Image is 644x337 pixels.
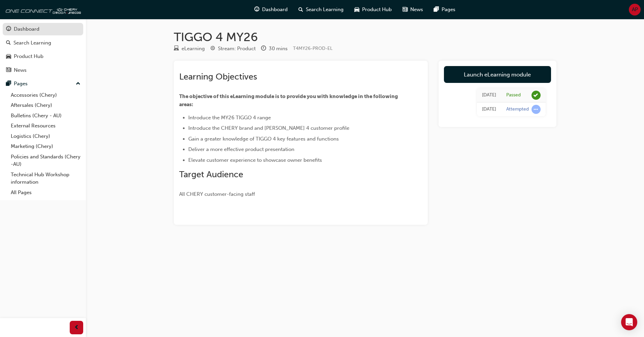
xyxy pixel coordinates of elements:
[13,39,51,47] div: Search Learning
[179,169,243,180] span: Target Audience
[482,91,496,99] div: Thu Sep 11 2025 14:29:44 GMT+1000 (Australian Eastern Standard Time)
[3,37,83,49] a: Search Learning
[76,80,80,88] span: up-icon
[3,64,83,76] a: News
[293,3,349,17] a: search-iconSearch Learning
[3,78,83,90] button: Pages
[428,3,461,17] a: pages-iconPages
[506,106,529,113] div: Attempted
[354,5,359,14] span: car-icon
[249,3,293,17] a: guage-iconDashboard
[444,66,551,83] a: Launch eLearning module
[8,121,83,131] a: External Resources
[632,6,638,13] span: AP
[8,131,83,142] a: Logistics (Chery)
[210,44,256,53] div: Stream
[8,111,83,121] a: Bulletins (Chery - AU)
[179,191,255,197] span: All CHERY customer-facing staff
[8,187,83,198] a: All Pages
[261,46,266,52] span: clock-icon
[410,6,423,13] span: News
[174,30,556,44] h1: TIGGO 4 MY26
[442,6,455,13] span: Pages
[269,45,288,53] div: 30 mins
[6,81,11,87] span: pages-icon
[482,105,496,113] div: Thu Sep 11 2025 14:01:46 GMT+1000 (Australian Eastern Standard Time)
[179,93,399,108] span: The objective of this eLearning module is to provide you with knowledge in the following areas:
[349,3,397,17] a: car-iconProduct Hub
[362,6,392,13] span: Product Hub
[306,6,344,13] span: Search Learning
[434,5,439,14] span: pages-icon
[188,146,294,152] span: Deliver a more effective product presentation
[8,152,83,170] a: Policies and Standards (Chery -AU)
[188,115,271,121] span: Introduce the MY26 TIGGO 4 range
[532,105,541,114] span: learningRecordVerb_ATTEMPT-icon
[532,91,541,100] span: learningRecordVerb_PASS-icon
[14,53,43,60] div: Product Hub
[14,66,27,74] div: News
[182,45,205,53] div: eLearning
[397,3,428,17] a: news-iconNews
[6,40,11,46] span: search-icon
[254,5,259,14] span: guage-icon
[210,46,215,52] span: target-icon
[3,23,83,35] a: Dashboard
[174,44,205,53] div: Type
[188,136,339,142] span: Gain a greater knowledge of TIGGO 4 key features and functions
[261,44,288,53] div: Duration
[629,4,641,16] button: AP
[402,5,408,14] span: news-icon
[3,22,83,78] button: DashboardSearch LearningProduct HubNews
[188,125,349,131] span: Introduce the CHERY brand and [PERSON_NAME] 4 customer profile
[74,324,79,332] span: prev-icon
[262,6,288,13] span: Dashboard
[3,3,81,16] img: oneconnect
[8,141,83,152] a: Marketing (Chery)
[14,80,28,88] div: Pages
[8,90,83,100] a: Accessories (Chery)
[14,25,39,33] div: Dashboard
[8,170,83,187] a: Technical Hub Workshop information
[6,54,11,60] span: car-icon
[293,45,332,51] span: Learning resource code
[3,50,83,63] a: Product Hub
[298,5,303,14] span: search-icon
[174,46,179,52] span: learningResourceType_ELEARNING-icon
[506,92,521,98] div: Passed
[621,314,637,330] div: Open Intercom Messenger
[218,45,256,53] div: Stream: Product
[6,67,11,73] span: news-icon
[8,100,83,111] a: Aftersales (Chery)
[188,157,322,163] span: Elevate customer experience to showcase owner benefits
[179,71,257,82] span: Learning Objectives
[6,26,11,32] span: guage-icon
